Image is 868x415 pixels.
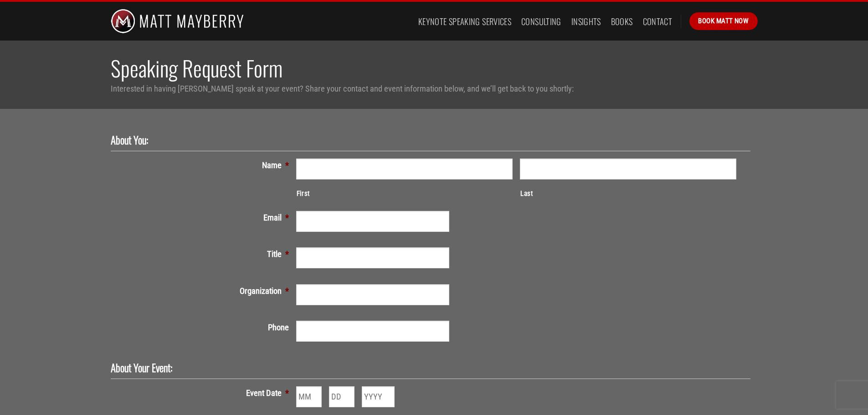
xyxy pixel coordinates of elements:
[418,13,511,30] a: Keynote Speaking Services
[698,15,749,26] span: Book Matt Now
[111,133,743,147] h2: About You:
[111,361,743,375] h2: About Your Event:
[111,386,296,400] label: Event Date
[111,52,282,84] span: Speaking Request Form
[571,13,601,30] a: Insights
[297,189,513,200] label: First
[611,13,633,30] a: Books
[111,321,296,334] label: Phone
[296,386,322,407] input: MM
[111,2,244,41] img: Matt Mayberry
[111,247,296,261] label: Title
[111,82,758,95] p: Interested in having [PERSON_NAME] speak at your event? Share your contact and event information ...
[111,159,296,172] label: Name
[689,12,757,30] a: Book Matt Now
[520,189,736,200] label: Last
[362,386,395,407] input: YYYY
[111,284,296,297] label: Organization
[111,211,296,224] label: Email
[329,386,354,407] input: DD
[643,13,673,30] a: Contact
[521,13,561,30] a: Consulting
